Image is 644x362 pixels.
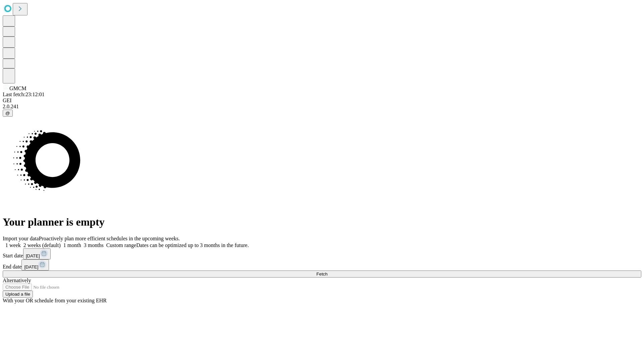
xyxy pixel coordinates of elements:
[3,248,641,259] div: Start date
[136,242,249,248] span: Dates can be optimized up to 3 months in the future.
[84,242,104,248] span: 3 months
[3,259,641,270] div: End date
[3,110,13,117] button: @
[5,111,10,116] span: @
[106,242,136,248] span: Custom range
[3,92,45,97] span: Last fetch: 23:12:01
[3,98,641,104] div: GEI
[3,270,641,278] button: Fetch
[3,236,39,241] span: Import your data
[9,85,26,91] span: GMCM
[3,278,31,283] span: Alternatively
[26,253,40,258] span: [DATE]
[23,242,61,248] span: 2 weeks (default)
[316,271,327,277] span: Fetch
[3,216,641,228] h1: Your planner is empty
[63,242,81,248] span: 1 month
[21,259,49,270] button: [DATE]
[3,291,33,298] button: Upload a file
[23,248,51,259] button: [DATE]
[24,264,38,269] span: [DATE]
[3,298,107,303] span: With your OR schedule from your existing EHR
[5,242,21,248] span: 1 week
[39,236,180,241] span: Proactively plan more efficient schedules in the upcoming weeks.
[3,104,641,110] div: 2.0.241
